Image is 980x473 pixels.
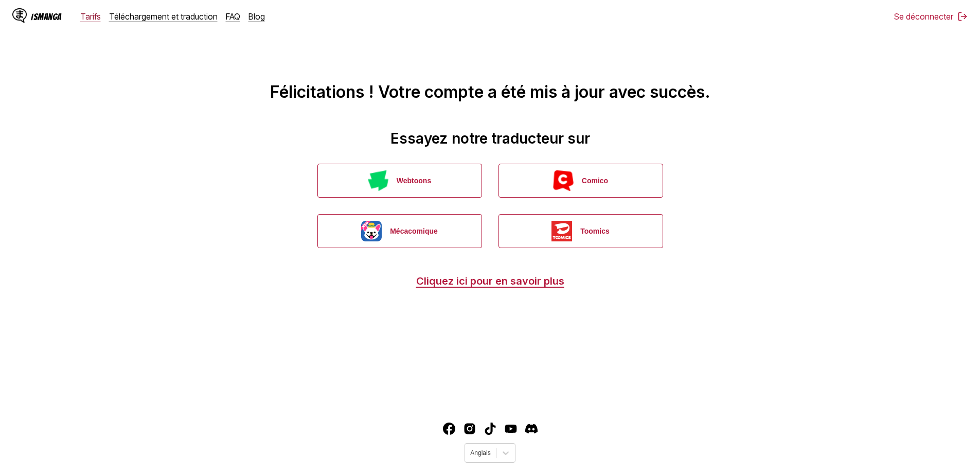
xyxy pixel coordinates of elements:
button: Mécacomique [317,214,482,248]
img: Facebook IsManga [443,423,455,435]
a: Téléchargement et traduction [109,11,218,22]
img: Comico [553,170,574,191]
img: Instagram d'IsManga [464,423,476,435]
font: Mécacomique [390,227,438,235]
font: Félicitations ! Votre compte a été mis à jour avec succès. [270,82,710,102]
img: IsManga TikTok [484,423,496,435]
img: Webtoons [368,170,388,191]
font: Toomics [580,227,610,235]
img: Toomics [551,221,572,241]
font: Essayez notre traducteur sur [390,130,590,147]
input: Sélectionnez la langue [470,449,472,457]
button: Se déconnecter [894,11,968,22]
a: Instagram [464,423,476,435]
font: IsManga [31,12,62,22]
a: Logo IsMangaIsManga [12,8,80,25]
img: Discord IsManga [525,423,538,435]
a: Blog [248,11,265,22]
a: TikTok [484,423,496,435]
button: Toomics [498,214,663,248]
button: Webtoons [317,164,482,198]
a: Youtube [505,423,517,435]
font: Se déconnecter [894,11,953,22]
font: Comico [582,177,608,185]
a: FAQ [226,11,240,22]
img: Mécacomique [361,221,382,241]
img: IsManga YouTube [505,423,517,435]
a: Facebook [443,423,455,435]
a: Cliquez ici pour en savoir plus [416,275,564,287]
a: Tarifs [80,11,101,22]
img: se déconnecter [957,11,968,22]
font: Webtoons [397,177,431,185]
button: Comico [498,164,663,198]
img: Logo IsManga [12,8,27,23]
a: Discorde [525,423,538,435]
